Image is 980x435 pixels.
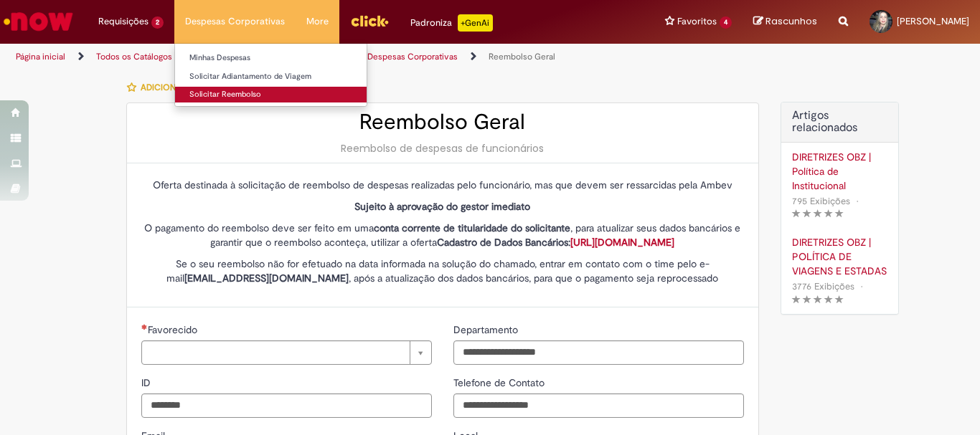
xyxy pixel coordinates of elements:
[185,14,285,29] span: Despesas Corporativas
[453,376,547,389] span: Telefone de Contato
[354,200,530,213] strong: Sujeito à aprovação do gestor imediato
[792,110,887,135] h3: Artigos relacionados
[367,51,458,62] a: Despesas Corporativas
[677,14,717,29] span: Favoritos
[174,43,367,107] ul: Despesas Corporativas
[148,323,200,336] span: Necessários - Favorecido
[853,191,862,211] span: •
[410,14,493,32] div: Padroniza
[374,221,570,234] strong: conta corrente de titularidade do solicitante
[489,51,555,62] a: Reembolso Geral
[437,236,674,249] strong: Cadastro de Dados Bancários:
[184,272,349,285] strong: [EMAIL_ADDRESS][DOMAIN_NAME]
[16,51,65,62] a: Página inicial
[765,14,817,28] span: Rascunhos
[453,393,744,418] input: Telefone de Contato
[96,51,172,62] a: Todos os Catálogos
[458,14,493,32] p: +GenAi
[753,15,817,29] a: Rascunhos
[720,16,732,29] span: 4
[141,110,744,134] h2: Reembolso Geral
[151,16,164,29] span: 2
[1,7,75,36] img: ServiceNow
[141,178,744,192] p: Oferta destinada à solicitação de reembolso de despesas realizadas pelo funcionário, mas que deve...
[175,50,367,66] a: Minhas Despesas
[141,393,432,418] input: ID
[453,340,744,365] input: Departamento
[175,87,367,102] a: Solicitar Reembolso
[792,195,850,207] span: 795 Exibições
[141,257,744,285] p: Se o seu reembolso não for efetuado na data informada na solução do chamado, entrar em contato co...
[11,44,643,70] ul: Trilhas de página
[897,15,969,27] span: [PERSON_NAME]
[175,69,367,85] a: Solicitar Adiantamento de Viagem
[306,14,329,29] span: More
[98,14,149,29] span: Requisições
[792,150,887,193] a: DIRETRIZES OBZ | Política de Institucional
[141,324,148,330] span: Necessários
[141,82,244,93] span: Adicionar a Favoritos
[792,280,854,292] span: 3776 Exibições
[141,340,432,365] a: Limpar campo Favorecido
[453,323,521,336] span: Departamento
[141,141,744,156] div: Reembolso de despesas de funcionários
[141,221,744,249] p: O pagamento do reembolso deve ser feito em uma , para atualizar seus dados bancários e garantir q...
[792,235,887,278] a: DIRETRIZES OBZ | POLÍTICA DE VIAGENS E ESTADAS
[570,236,674,249] a: [URL][DOMAIN_NAME]
[350,10,389,32] img: click_logo_yellow_360x200.png
[141,376,154,389] span: ID
[126,72,252,102] button: Adicionar a Favoritos
[857,277,866,296] span: •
